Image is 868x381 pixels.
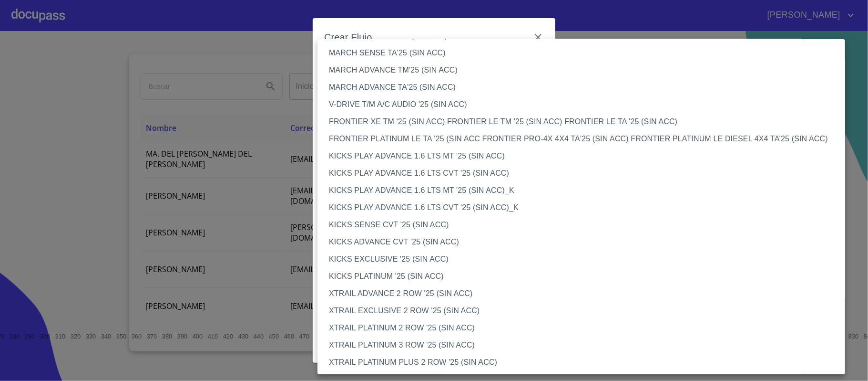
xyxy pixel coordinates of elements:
li: XTRAIL EXCLUSIVE 2 ROW '25 (SIN ACC) [317,302,855,319]
li: KICKS PLAY ADVANCE 1.6 LTS CVT '25 (SIN ACC) [317,165,855,182]
li: MARCH SENSE TA'25 (SIN ACC) [317,44,855,62]
li: MARCH ADVANCE TA'25 (SIN ACC) [317,79,855,96]
li: KICKS PLATINUM '25 (SIN ACC) [317,268,855,285]
li: KICKS EXCLUSIVE '25 (SIN ACC) [317,251,855,268]
li: MARCH ADVANCE TM'25 (SIN ACC) [317,62,855,79]
li: KICKS PLAY ADVANCE 1.6 LTS MT '25 (SIN ACC) [317,148,855,165]
li: V-DRIVE T/M A/C AUDIO '25 (SIN ACC) [317,96,855,113]
li: XTRAIL PLATINUM 3 ROW '25 (SIN ACC) [317,337,855,354]
li: KICKS PLAY ADVANCE 1.6 LTS MT '25 (SIN ACC)_K [317,182,855,199]
li: XTRAIL ADVANCE 2 ROW '25 (SIN ACC) [317,285,855,302]
li: XTRAIL PLATINUM PLUS 2 ROW '25 (SIN ACC) [317,354,855,371]
li: KICKS ADVANCE CVT '25 (SIN ACC) [317,233,855,251]
li: XTRAIL PLATINUM 2 ROW '25 (SIN ACC) [317,319,855,337]
li: KICKS PLAY ADVANCE 1.6 LTS CVT '25 (SIN ACC)_K [317,199,855,216]
li: FRONTIER PLATINUM LE TA '25 (SIN ACC FRONTIER PRO-4X 4X4 TA'25 (SIN ACC) FRONTIER PLATINUM LE DIE... [317,130,855,148]
li: FRONTIER XE TM '25 (SIN ACC) FRONTIER LE TM '25 (SIN ACC) FRONTIER LE TA '25 (SIN ACC) [317,113,855,130]
li: KICKS SENSE CVT '25 (SIN ACC) [317,216,855,233]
